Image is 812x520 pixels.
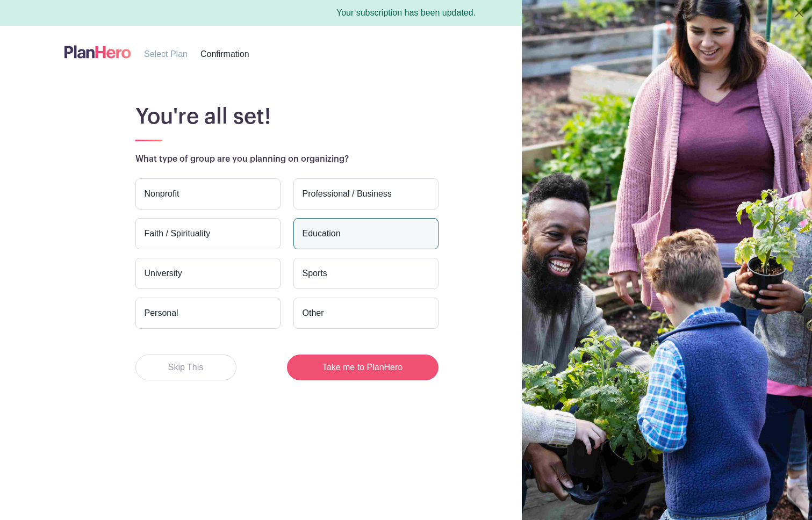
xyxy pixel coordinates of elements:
[135,258,281,289] label: University
[135,104,742,129] h1: You're all set!
[293,258,439,289] label: Sports
[293,298,439,329] label: Other
[135,153,742,165] p: What type of group are you planning on organizing?
[144,49,188,59] span: Select Plan
[135,298,281,329] label: Personal
[287,355,439,380] button: Take me to PlanHero
[135,218,281,249] label: Faith / Spirituality
[135,355,236,380] button: Skip This
[200,49,249,59] span: Confirmation
[293,218,439,249] label: Education
[293,178,439,210] label: Professional / Business
[64,43,131,61] img: logo-507f7623f17ff9eddc593b1ce0a138ce2505c220e1c5a4e2b4648c50719b7d32.svg
[135,178,281,210] label: Nonprofit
